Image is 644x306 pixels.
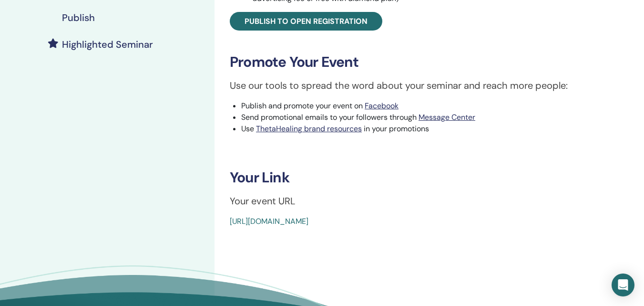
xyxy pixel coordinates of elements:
h4: Highlighted Seminar [62,39,153,50]
li: Publish and promote your event on [241,100,629,112]
li: Send promotional emails to your followers through [241,112,629,123]
a: [URL][DOMAIN_NAME] [230,216,308,226]
p: Your event URL [230,194,629,208]
a: ThetaHealing brand resources [256,124,362,134]
a: Facebook [365,101,399,111]
span: Publish to open registration [245,16,368,26]
h3: Your Link [230,169,629,186]
h4: Publish [62,12,95,23]
div: Open Intercom Messenger [612,274,634,296]
p: Use our tools to spread the word about your seminar and reach more people: [230,78,629,93]
h3: Promote Your Event [230,53,629,71]
a: Publish to open registration [230,12,382,31]
li: Use in your promotions [241,123,629,135]
a: Message Center [419,112,475,122]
